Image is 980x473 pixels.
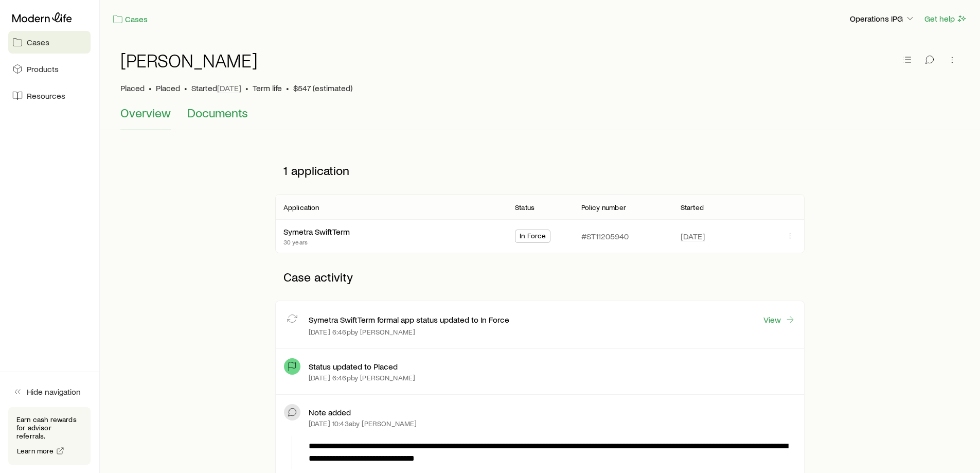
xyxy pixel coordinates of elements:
span: Hide navigation [27,387,81,397]
p: [DATE] 6:46p by [PERSON_NAME] [309,328,415,336]
p: 1 application [275,155,805,186]
p: Started [191,83,241,93]
button: Get help [924,13,968,25]
span: Overview [120,106,171,120]
p: #ST11205940 [581,231,629,241]
span: Placed [156,83,180,93]
span: • [286,83,289,93]
span: Term life [253,83,282,93]
span: Products [27,64,59,74]
div: Earn cash rewards for advisor referrals.Learn more [8,407,91,465]
p: [DATE] 10:43a by [PERSON_NAME] [309,419,417,428]
p: Application [283,203,319,212]
p: Note added [309,407,351,417]
p: Policy number [581,203,626,212]
p: Status updated to Placed [309,361,398,372]
div: Case details tabs [120,106,959,130]
a: Resources [8,84,91,107]
a: Symetra SwiftTerm [283,226,350,236]
span: Learn more [17,447,54,454]
button: Operations IPG [849,13,916,25]
span: [DATE] [681,231,705,241]
p: 30 years [283,238,350,246]
span: Documents [187,106,248,120]
span: Cases [27,37,49,47]
span: In Force [520,232,546,242]
p: Operations IPG [850,13,915,24]
p: [DATE] 6:46p by [PERSON_NAME] [309,374,415,382]
div: Symetra SwiftTerm [283,226,350,237]
a: Products [8,58,91,80]
p: Status [515,203,534,212]
p: Earn cash rewards for advisor referrals. [16,415,82,440]
p: Placed [120,83,145,93]
p: Symetra SwiftTerm formal app status updated to In Force [309,314,509,325]
a: View [763,314,796,325]
span: [DATE] [217,83,241,93]
span: • [245,83,248,93]
span: $547 (estimated) [293,83,352,93]
span: • [149,83,152,93]
button: Hide navigation [8,380,91,403]
span: • [184,83,187,93]
a: Cases [8,31,91,54]
h1: [PERSON_NAME] [120,50,258,71]
span: Resources [27,91,65,101]
a: Cases [112,13,148,25]
p: Case activity [275,261,805,292]
p: Started [681,203,704,212]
